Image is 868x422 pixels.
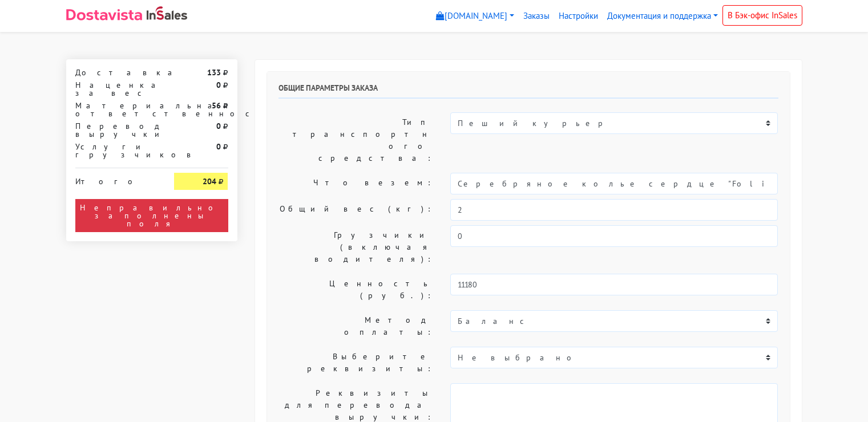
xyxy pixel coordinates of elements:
strong: 0 [216,121,221,131]
a: Заказы [519,5,554,27]
strong: 133 [207,67,221,78]
div: Итого [75,173,158,185]
a: [DOMAIN_NAME] [431,5,519,27]
strong: 0 [216,141,221,152]
label: Что везем: [270,173,442,194]
div: Доставка [67,68,166,76]
strong: 56 [212,100,221,111]
a: Документация и поддержка [603,5,722,27]
div: Неправильно заполнены поля [75,199,228,232]
label: Ценность (руб.): [270,274,442,306]
a: Настройки [554,5,603,27]
label: Метод оплаты: [270,310,442,342]
img: InSales [147,6,188,20]
label: Выберите реквизиты: [270,347,442,379]
strong: 0 [216,80,221,90]
div: Перевод выручки [67,122,166,138]
h6: Общие параметры заказа [278,83,778,99]
div: Услуги грузчиков [67,143,166,159]
img: Dostavista - срочная курьерская служба доставки [66,9,142,21]
label: Общий вес (кг): [270,199,442,221]
div: Наценка за вес [67,81,166,97]
div: Материальная ответственность [67,102,166,117]
a: В Бэк-офис InSales [722,5,802,26]
label: Грузчики (включая водителя): [270,225,442,269]
strong: 204 [203,176,216,186]
label: Тип транспортного средства: [270,112,442,168]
